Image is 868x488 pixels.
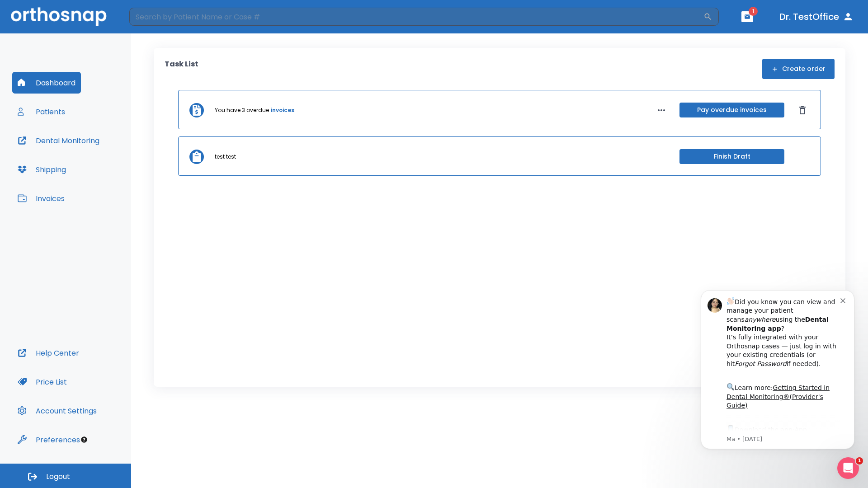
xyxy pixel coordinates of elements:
[215,106,269,114] p: You have 3 overdue
[12,400,102,422] button: Account Settings
[215,153,236,161] p: test test
[165,59,198,79] p: Task List
[687,279,868,483] iframe: Intercom notifications message
[12,159,71,180] button: Shipping
[12,371,72,393] button: Price List
[762,59,835,79] button: Create order
[12,72,81,94] button: Dashboard
[46,472,70,482] span: Logout
[679,149,784,164] button: Finish Draft
[129,8,703,26] input: Search by Patient Name or Case #
[749,7,758,16] span: 1
[11,7,107,26] img: Orthosnap
[679,103,784,117] button: Pay overdue invoices
[12,130,105,151] button: Dental Monitoring
[12,101,71,122] button: Patients
[795,103,810,117] button: Dismiss
[12,429,85,450] button: Preferences
[12,342,85,364] button: Help Center
[80,436,88,444] div: Tooltip anchor
[776,9,857,25] button: Dr. TestOffice
[837,457,859,479] iframe: Intercom live chat
[271,106,294,114] a: invoices
[856,457,863,465] span: 1
[12,188,70,209] button: Invoices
